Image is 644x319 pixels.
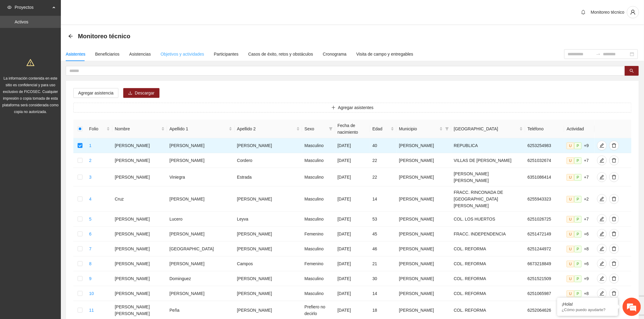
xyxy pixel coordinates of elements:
td: Estrada [235,168,302,187]
td: COL. REFORMA [451,286,525,301]
span: delete [610,261,619,266]
td: +7 [564,212,595,227]
span: P [574,231,582,238]
span: delete [610,143,619,148]
td: +6 [564,256,595,271]
span: La información contenida en este sitio es confidencial y para uso exclusivo de FICOSEC. Cualquier... [2,76,59,114]
td: 6255943323 [525,187,565,212]
span: Nombre [115,125,160,132]
span: Edad [373,125,390,132]
div: Visita de campo y entregables [356,51,413,57]
td: [GEOGRAPHIC_DATA] [167,242,235,256]
span: edit [597,143,607,148]
span: delete [610,158,619,163]
td: Lucero [167,212,235,227]
td: Masculino [302,168,335,187]
td: REPUBLICA [451,138,525,153]
td: [DATE] [335,212,370,227]
td: [PERSON_NAME] [397,242,451,256]
td: [PERSON_NAME] [397,138,451,153]
button: edit [597,259,607,269]
span: edit [597,197,607,201]
span: edit [597,261,607,266]
button: Agregar asistencia [73,88,118,98]
span: U [567,174,574,181]
td: Femenino [302,227,335,242]
span: Folio [89,125,105,132]
button: edit [597,141,607,150]
span: delete [610,232,619,236]
span: edit [597,158,607,163]
span: filter [445,127,449,131]
button: downloadDescargar [123,88,159,98]
div: Objetivos y actividades [161,51,204,57]
span: delete [610,276,619,281]
button: search [625,66,639,76]
th: Apellido 2 [235,120,302,138]
span: Monitoreo técnico [591,10,625,15]
td: 6251032674 [525,153,565,168]
td: +7 [564,168,595,187]
td: [PERSON_NAME] [167,138,235,153]
button: delete [609,156,619,165]
td: 22 [370,168,397,187]
span: U [567,246,574,252]
div: Beneficiarios [95,51,120,57]
td: +8 [564,286,595,301]
button: edit [597,156,607,165]
span: Municipio [399,125,438,132]
td: [DATE] [335,256,370,271]
td: Masculino [302,242,335,256]
span: Estamos en línea. [35,81,84,142]
td: [DATE] [335,187,370,212]
span: eye [7,5,12,9]
div: Back [68,34,73,39]
td: [PERSON_NAME] [397,153,451,168]
button: edit [597,289,607,298]
div: Chatee con nosotros ahora [32,31,102,39]
td: [PERSON_NAME] [112,286,167,301]
th: Fecha de nacimiento [335,120,370,138]
a: 8 [89,261,92,266]
td: 6673218849 [525,256,565,271]
td: 22 [370,153,397,168]
td: [PERSON_NAME] [397,212,451,227]
td: [PERSON_NAME] [235,227,302,242]
td: [PERSON_NAME] [397,227,451,242]
th: Nombre [112,120,167,138]
span: delete [610,291,619,296]
textarea: Escriba su mensaje y pulse “Intro” [3,166,116,187]
span: filter [444,124,450,133]
span: P [574,290,582,297]
span: U [567,276,574,282]
span: U [567,157,574,164]
button: edit [597,194,607,204]
div: ¡Hola! [562,302,614,307]
button: delete [609,244,619,254]
th: Teléfono [525,120,565,138]
a: 2 [89,158,92,163]
td: +2 [564,187,595,212]
button: delete [609,289,619,298]
a: Activos [15,19,28,24]
span: user [627,9,639,15]
span: arrow-left [68,34,73,39]
td: +7 [564,153,595,168]
span: P [574,142,582,149]
span: plus [331,105,336,110]
td: [PERSON_NAME] [167,153,235,168]
button: edit [597,214,607,224]
button: delete [609,259,619,269]
td: 6253254983 [525,138,565,153]
td: 6251472149 [525,227,565,242]
div: Casos de éxito, retos y obstáculos [248,51,313,57]
td: [PERSON_NAME] [397,271,451,286]
td: [PERSON_NAME] [112,227,167,242]
button: user [627,6,639,18]
span: search [630,69,634,74]
th: Folio [87,120,112,138]
button: delete [609,194,619,204]
th: Municipio [397,120,451,138]
th: Actividad [564,120,595,138]
span: edit [597,217,607,221]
